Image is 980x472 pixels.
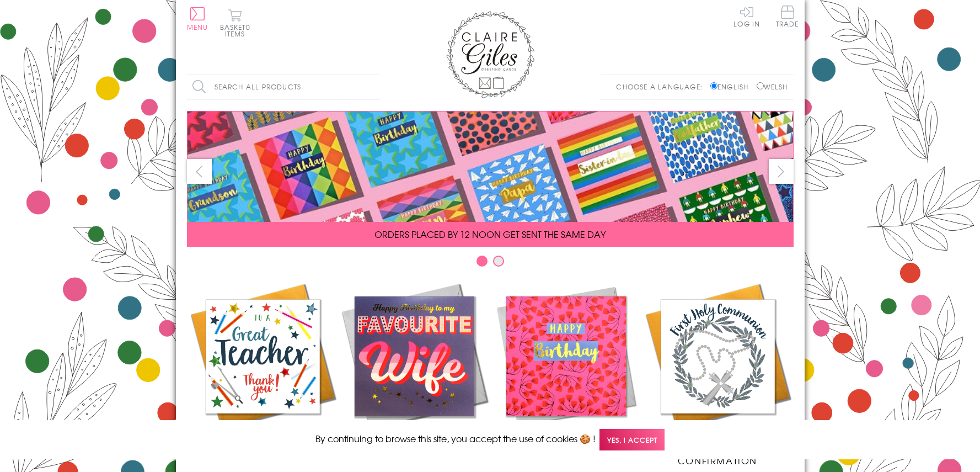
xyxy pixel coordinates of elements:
span: ORDERS PLACED BY 12 NOON GET SENT THE SAME DAY [374,227,606,241]
button: prev [187,159,212,184]
input: Welsh [757,82,764,89]
a: New Releases [339,280,490,454]
div: Carousel Pagination [187,255,794,272]
button: Menu [187,7,208,30]
img: Claire Giles Greetings Cards [446,11,534,98]
label: Welsh [757,82,788,92]
a: Birthdays [490,280,642,454]
input: Search [369,75,380,99]
button: Carousel Page 1 (Current Slide) [476,256,488,267]
button: Basket0 items [220,9,250,37]
a: Log In [733,6,760,27]
a: Communion and Confirmation [642,280,794,467]
p: Choose a language: [616,82,708,92]
input: Search all products [187,75,380,99]
span: Yes, I accept [599,429,665,450]
span: Menu [187,22,208,32]
label: English [710,82,754,92]
span: Trade [776,6,799,27]
a: Trade [776,6,799,29]
button: Carousel Page 2 [493,256,504,267]
span: 0 items [225,22,250,39]
button: next [769,159,794,184]
input: English [710,82,717,89]
a: Academic [187,280,339,454]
